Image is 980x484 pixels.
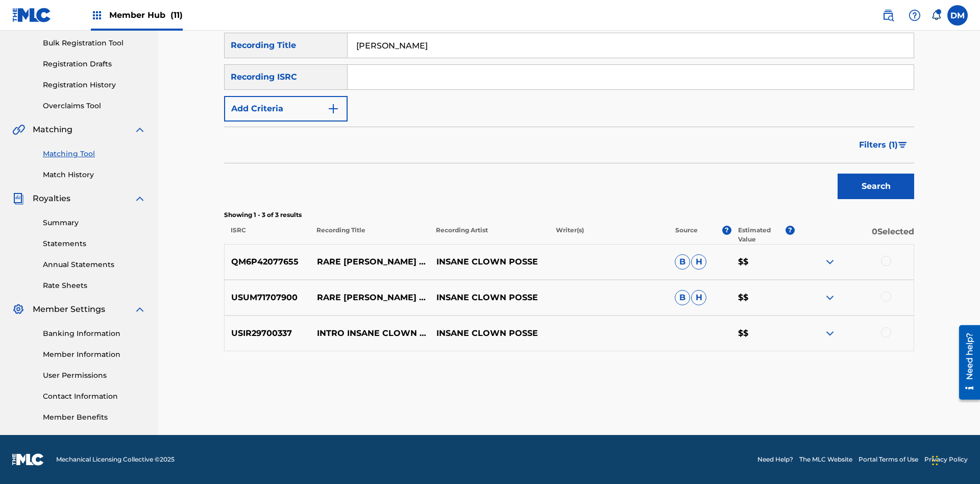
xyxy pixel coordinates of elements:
p: $$ [731,256,795,268]
p: RARE [PERSON_NAME] PHONE SKIT [310,256,430,268]
span: Member Settings [33,303,105,316]
p: 0 Selected [795,226,914,244]
span: (11) [170,10,183,20]
img: filter [898,142,907,148]
p: Recording Artist [429,226,549,244]
p: USUM71707900 [225,292,310,304]
span: ? [722,226,731,235]
p: $$ [731,327,795,340]
a: Contact Information [43,391,146,402]
a: Statements [43,238,146,249]
p: INTRO INSANE CLOWN POSSE THE GREAT [PERSON_NAME] THE GREAT [PERSON_NAME] INTRO [310,327,430,340]
p: Recording Title [310,226,429,244]
img: Matching [12,124,25,136]
a: Overclaims Tool [43,101,146,111]
div: Notifications [931,10,941,20]
button: Search [838,174,914,199]
p: Source [675,226,698,244]
a: Matching Tool [43,149,146,159]
div: Help [904,5,925,26]
a: Banking Information [43,328,146,339]
button: Add Criteria [224,96,348,122]
button: Filters (1) [853,132,914,158]
img: logo [12,453,44,466]
img: expand [824,256,836,268]
p: Estimated Value [738,226,785,244]
p: ISRC [224,226,310,244]
a: Need Help? [757,455,793,464]
a: Match History [43,170,146,180]
a: User Permissions [43,370,146,381]
div: Drag [932,445,938,476]
p: RARE [PERSON_NAME] PHONE SKIT [310,292,430,304]
p: $$ [731,292,795,304]
img: 9d2ae6d4665cec9f34b9.svg [327,103,339,115]
span: Matching [33,124,72,136]
span: Royalties [33,192,70,205]
a: The MLC Website [799,455,852,464]
iframe: Chat Widget [929,435,980,484]
p: INSANE CLOWN POSSE [429,327,549,340]
span: B [675,290,690,305]
span: ? [786,226,795,235]
img: help [909,9,921,21]
p: Showing 1 - 3 of 3 results [224,210,914,220]
a: Annual Statements [43,259,146,270]
a: Member Benefits [43,412,146,423]
iframe: Resource Center [951,322,980,403]
a: Public Search [878,5,898,26]
a: Member Information [43,349,146,360]
span: H [691,290,706,305]
img: expand [134,303,146,316]
a: Rate Sheets [43,280,146,291]
img: Top Rightsholders [91,9,103,21]
a: Summary [43,217,146,228]
img: expand [134,124,146,136]
p: QM6P42077655 [225,256,310,268]
a: Registration History [43,80,146,90]
img: expand [824,292,836,304]
a: Privacy Policy [924,455,968,464]
span: B [675,254,690,270]
form: Search Form [224,33,914,204]
p: INSANE CLOWN POSSE [429,292,549,304]
img: expand [824,327,836,340]
img: MLC Logo [12,8,52,22]
a: Bulk Registration Tool [43,38,146,49]
span: Mechanical Licensing Collective © 2025 [56,455,175,464]
a: Registration Drafts [43,59,146,69]
div: User Menu [947,5,968,26]
span: Member Hub [109,9,183,21]
img: search [882,9,894,21]
p: INSANE CLOWN POSSE [429,256,549,268]
a: Portal Terms of Use [859,455,918,464]
p: Writer(s) [549,226,668,244]
img: Member Settings [12,303,24,316]
span: Filters ( 1 ) [859,139,898,151]
span: H [691,254,706,270]
p: USIR29700337 [225,327,310,340]
img: expand [134,192,146,205]
img: Royalties [12,192,24,205]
